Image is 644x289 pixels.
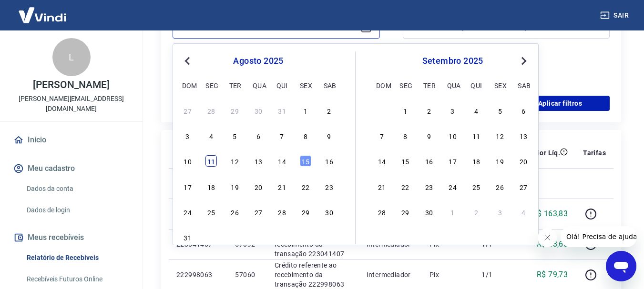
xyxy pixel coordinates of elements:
[182,80,194,91] div: dom
[511,96,610,111] button: Aplicar filtros
[23,179,131,199] a: Dados da conta
[324,206,335,218] div: Choose sábado, 30 de agosto de 2025
[518,181,529,192] div: Choose sábado, 27 de setembro de 2025
[205,231,217,243] div: Choose segunda-feira, 1 de setembro de 2025
[538,228,557,247] iframe: Fechar mensagem
[532,208,568,219] p: R$ 163,83
[6,7,80,14] span: Olá! Precisa de ajuda?
[324,80,335,91] div: sab
[182,55,193,67] button: Previous Month
[324,181,335,192] div: Choose sábado, 23 de agosto de 2025
[470,155,482,167] div: Choose quinta-feira, 18 de setembro de 2025
[470,206,482,218] div: Choose quinta-feira, 2 de outubro de 2025
[235,270,259,279] p: 57060
[376,155,388,167] div: Choose domingo, 14 de setembro de 2025
[276,206,288,218] div: Choose quinta-feira, 28 de agosto de 2025
[423,206,435,218] div: Choose terça-feira, 30 de setembro de 2025
[447,80,459,91] div: qua
[423,155,435,167] div: Choose terça-feira, 16 de setembro de 2025
[300,130,311,141] div: Choose sexta-feira, 8 de agosto de 2025
[494,181,506,192] div: Choose sexta-feira, 26 de setembro de 2025
[537,269,568,280] p: R$ 79,73
[399,206,411,218] div: Choose segunda-feira, 29 de setembro de 2025
[253,206,264,218] div: Choose quarta-feira, 27 de agosto de 2025
[300,80,311,91] div: sex
[23,200,131,220] a: Dados de login
[253,130,264,141] div: Choose quarta-feira, 6 de agosto de 2025
[11,130,131,150] a: Início
[529,148,560,158] p: Valor Líq.
[23,269,131,289] a: Recebíveis Futuros Online
[182,231,194,243] div: Choose domingo, 31 de agosto de 2025
[375,103,531,219] div: month 2025-09
[518,80,529,91] div: sab
[606,251,636,281] iframe: Botão para abrir a janela de mensagens
[470,80,482,91] div: qui
[376,130,388,141] div: Choose domingo, 7 de setembro de 2025
[205,155,217,167] div: Choose segunda-feira, 11 de agosto de 2025
[276,231,288,243] div: Choose quinta-feira, 4 de setembro de 2025
[229,105,241,116] div: Choose terça-feira, 29 de julho de 2025
[470,105,482,116] div: Choose quinta-feira, 4 de setembro de 2025
[598,7,633,24] button: Sair
[182,181,194,192] div: Choose domingo, 17 de agosto de 2025
[423,130,435,141] div: Choose terça-feira, 9 de setembro de 2025
[300,206,311,218] div: Choose sexta-feira, 29 de agosto de 2025
[300,181,311,192] div: Choose sexta-feira, 22 de agosto de 2025
[583,148,606,158] p: Tarifas
[181,55,336,67] div: agosto 2025
[276,80,288,91] div: qui
[324,155,335,167] div: Choose sábado, 16 de agosto de 2025
[518,130,529,141] div: Choose sábado, 13 de setembro de 2025
[447,130,459,141] div: Choose quarta-feira, 10 de setembro de 2025
[229,80,241,91] div: ter
[518,55,530,67] button: Next Month
[276,130,288,141] div: Choose quinta-feira, 7 de agosto de 2025
[229,231,241,243] div: Choose terça-feira, 2 de setembro de 2025
[375,55,531,67] div: setembro 2025
[399,80,411,91] div: seg
[253,181,264,192] div: Choose quarta-feira, 20 de agosto de 2025
[447,181,459,192] div: Choose quarta-feira, 24 de setembro de 2025
[300,155,311,167] div: Choose sexta-feira, 15 de agosto de 2025
[447,155,459,167] div: Choose quarta-feira, 17 de setembro de 2025
[423,80,435,91] div: ter
[494,130,506,141] div: Choose sexta-feira, 12 de setembro de 2025
[376,206,388,218] div: Choose domingo, 28 de setembro de 2025
[376,181,388,192] div: Choose domingo, 21 de setembro de 2025
[205,181,217,192] div: Choose segunda-feira, 18 de agosto de 2025
[205,105,217,116] div: Choose segunda-feira, 28 de julho de 2025
[300,105,311,116] div: Choose sexta-feira, 1 de agosto de 2025
[8,94,135,114] p: [PERSON_NAME][EMAIL_ADDRESS][DOMAIN_NAME]
[470,130,482,141] div: Choose quinta-feira, 11 de setembro de 2025
[518,155,529,167] div: Choose sábado, 20 de setembro de 2025
[182,130,194,141] div: Choose domingo, 3 de agosto de 2025
[494,105,506,116] div: Choose sexta-feira, 5 de setembro de 2025
[52,38,91,76] div: L
[229,155,241,167] div: Choose terça-feira, 12 de agosto de 2025
[253,80,264,91] div: qua
[229,206,241,218] div: Choose terça-feira, 26 de agosto de 2025
[182,206,194,218] div: Choose domingo, 24 de agosto de 2025
[447,105,459,116] div: Choose quarta-feira, 3 de setembro de 2025
[376,105,388,116] div: Choose domingo, 31 de agosto de 2025
[494,80,506,91] div: sex
[229,181,241,192] div: Choose terça-feira, 19 de agosto de 2025
[324,105,335,116] div: Choose sábado, 2 de agosto de 2025
[229,130,241,141] div: Choose terça-feira, 5 de agosto de 2025
[561,226,636,247] iframe: Mensagem da empresa
[494,206,506,218] div: Choose sexta-feira, 3 de outubro de 2025
[11,158,131,179] button: Meu cadastro
[518,206,529,218] div: Choose sábado, 4 de outubro de 2025
[324,130,335,141] div: Choose sábado, 9 de agosto de 2025
[253,231,264,243] div: Choose quarta-feira, 3 de setembro de 2025
[423,105,435,116] div: Choose terça-feira, 2 de setembro de 2025
[205,206,217,218] div: Choose segunda-feira, 25 de agosto de 2025
[205,130,217,141] div: Choose segunda-feira, 4 de agosto de 2025
[253,155,264,167] div: Choose quarta-feira, 13 de agosto de 2025
[399,155,411,167] div: Choose segunda-feira, 15 de setembro de 2025
[300,231,311,243] div: Choose sexta-feira, 5 de setembro de 2025
[447,206,459,218] div: Choose quarta-feira, 1 de outubro de 2025
[275,260,351,289] p: Crédito referente ao recebimento da transação 222998063
[324,231,335,243] div: Choose sábado, 6 de setembro de 2025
